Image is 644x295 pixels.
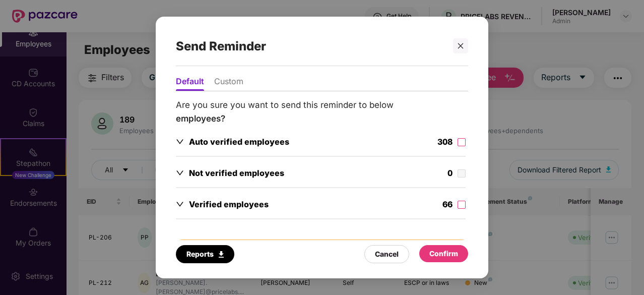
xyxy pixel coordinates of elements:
span: Auto verified employees [189,137,289,147]
div: Once sent, can’t be undone [176,240,468,267]
span: 66 [442,199,453,209]
span: down [176,169,184,177]
span: close [457,42,464,49]
div: Confirm [429,248,458,259]
div: Cancel [375,249,399,260]
span: down [176,138,184,146]
p: Are you sure you want to send this reminder to below [176,98,468,125]
img: Icon [219,251,224,258]
div: Reports [186,249,224,260]
div: employees? [176,112,468,126]
li: Custom [214,76,243,91]
li: Default [176,76,204,91]
span: Not verified employees [189,168,284,178]
div: Send Reminder [176,27,444,66]
span: down [176,200,184,208]
span: Verified employees [189,199,269,209]
span: 0 [447,168,453,178]
span: 308 [437,137,453,147]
